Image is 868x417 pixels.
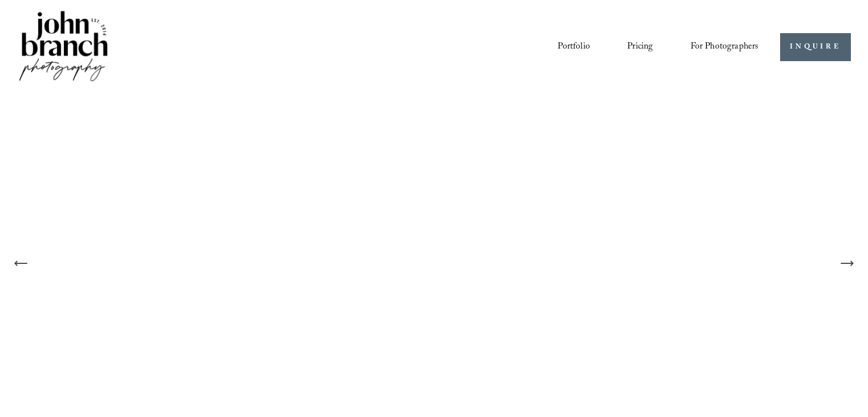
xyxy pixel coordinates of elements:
[17,9,110,86] img: John Branch IV Photography
[780,33,850,61] a: INQUIRE
[691,38,759,56] span: For Photographers
[834,251,859,276] button: Next Slide
[627,38,653,57] a: Pricing
[9,251,34,276] button: Previous Slide
[558,38,590,57] a: Portfolio
[691,38,759,57] a: folder dropdown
